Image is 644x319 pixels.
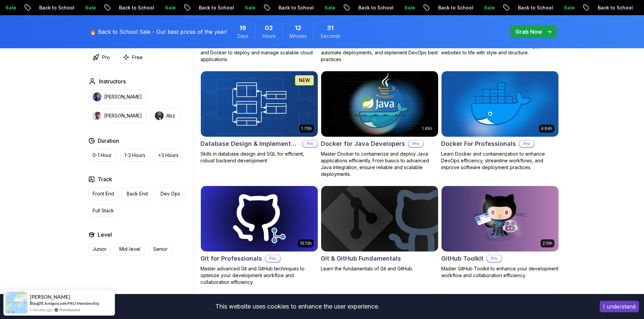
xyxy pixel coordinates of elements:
[115,243,145,256] button: Mid-level
[512,4,558,11] p: Back to School
[201,71,318,137] img: Database Design & Implementation card
[321,265,438,272] p: Learn the fundamentals of Git and GitHub.
[321,186,438,251] img: Git & GitHub Fundamentals card
[543,241,552,246] p: 2.10h
[303,140,317,147] p: Pro
[558,4,579,11] p: Sale
[149,243,172,256] button: Senior
[321,71,438,178] a: Docker for Java Developers card1.45hDocker for Java DevelopersProMaster Docker to containerize an...
[88,243,111,256] button: Junior
[321,151,438,178] p: Master Docker to containerize and deploy Java applications efficiently. From basics to advanced J...
[30,307,52,313] span: 5 minutes ago
[318,4,340,11] p: Sale
[161,190,180,197] p: Dev Ops
[193,4,239,11] p: Back to School
[265,23,273,33] span: 2 Hours
[122,187,152,200] button: Back End
[239,23,246,33] span: 19 Days
[262,33,276,39] span: Hours
[519,140,534,147] p: Pro
[441,43,559,56] p: Master the fundamentals of CSS and bring your websites to life with style and structure.
[592,4,638,11] p: Back to School
[93,111,101,120] img: instructor img
[155,111,164,120] img: instructor img
[301,126,312,131] p: 1.70h
[30,300,44,306] span: Bought
[441,139,516,149] h2: Docker For Professionals
[201,186,318,251] img: Git for Professionals card
[98,175,112,183] h2: Track
[156,187,185,200] button: Dev Ops
[59,307,80,313] a: ProveSource
[200,151,318,164] p: Skills in database design and SQL for efficient, robust backend development
[90,28,227,36] p: 🔥 Back to School Sale - Our best prices of the year!
[321,186,438,272] a: Git & GitHub Fundamentals cardGit & GitHub FundamentalsLearn the fundamentals of Git and GitHub.
[321,43,438,63] p: Master CI/CD pipelines with GitHub Actions, automate deployments, and implement DevOps best pract...
[200,265,318,286] p: Master advanced Git and GitHub techniques to optimize your development workflow and collaboration...
[441,186,559,279] a: GitHub Toolkit card2.10hGitHub ToolkitProMaster GitHub Toolkit to enhance your development workfl...
[88,204,118,217] button: Full Stack
[541,126,552,131] p: 4.64h
[327,23,334,33] span: 31 Seconds
[113,4,159,11] p: Back to School
[93,92,101,101] img: instructor img
[321,254,401,263] h2: Git & GitHub Fundamentals
[88,51,114,64] button: Pro
[104,112,142,119] p: [PERSON_NAME]
[321,139,405,149] h2: Docker for Java Developers
[239,4,260,11] p: Sale
[93,246,106,252] p: Junior
[600,301,639,312] button: Accept cookies
[153,246,168,252] p: Senior
[88,187,118,200] button: Front End
[102,54,110,61] p: Pro
[237,33,248,39] span: Days
[104,94,142,100] p: [PERSON_NAME]
[441,254,483,263] h2: GitHub Toolkit
[408,140,423,147] p: Pro
[352,4,398,11] p: Back to School
[299,77,310,84] p: NEW
[272,4,318,11] p: Back to School
[442,186,558,251] img: GitHub Toolkit card
[516,28,542,36] p: Grab Now
[300,241,312,246] p: 10.13h
[158,152,178,159] p: +3 Hours
[93,207,114,214] p: Full Stack
[93,152,112,159] p: 0-1 Hour
[478,4,500,11] p: Sale
[154,149,183,162] button: +3 Hours
[98,231,112,239] h2: Level
[200,254,262,263] h2: Git for Professionals
[119,246,140,252] p: Mid-level
[265,255,280,262] p: Pro
[127,190,148,197] p: Back End
[432,4,478,11] p: Back to School
[318,70,441,138] img: Docker for Java Developers card
[88,89,146,104] button: instructor img[PERSON_NAME]
[200,139,299,149] h2: Database Design & Implementation
[30,294,70,300] span: [PERSON_NAME]
[398,4,420,11] p: Sale
[487,255,502,262] p: Pro
[441,265,559,279] p: Master GitHub Toolkit to enhance your development workflow and collaboration efficiency.
[5,292,27,314] img: provesource social proof notification image
[442,71,558,137] img: Docker For Professionals card
[124,152,145,159] p: 1-3 Hours
[98,137,119,145] h2: Duration
[159,4,181,11] p: Sale
[33,4,79,11] p: Back to School
[88,149,116,162] button: 0-1 Hour
[120,149,150,162] button: 1-3 Hours
[200,43,318,63] p: Master AWS services like EC2, RDS, VPC, Route 53, and Docker to deploy and manage scalable cloud ...
[93,190,114,197] p: Front End
[441,71,559,171] a: Docker For Professionals card4.64hDocker For ProfessionalsProLearn Docker and containerization to...
[150,108,180,123] button: instructor imgAbz
[200,186,318,286] a: Git for Professionals card10.13hGit for ProfessionalsProMaster advanced Git and GitHub techniques...
[44,301,99,306] a: Amigoscode PRO Membership
[422,126,432,131] p: 1.45h
[166,112,175,119] p: Abz
[200,71,318,164] a: Database Design & Implementation card1.70hNEWDatabase Design & ImplementationProSkills in databas...
[79,4,101,11] p: Sale
[88,108,146,123] button: instructor img[PERSON_NAME]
